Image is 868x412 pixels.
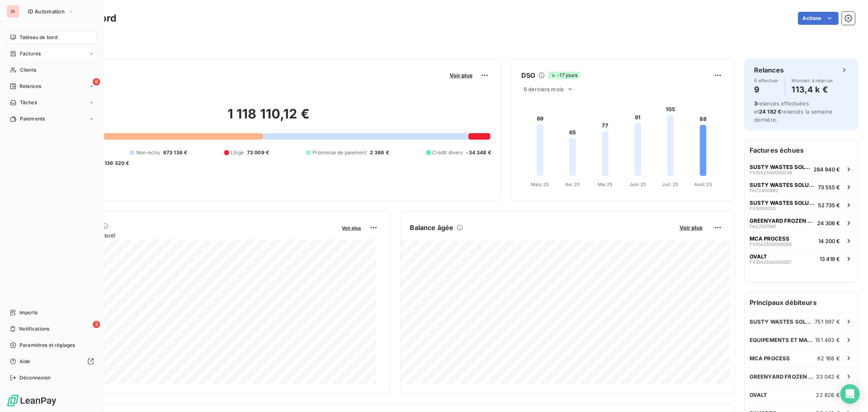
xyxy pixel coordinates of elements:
span: 284 940 € [813,166,840,173]
a: Paramètres et réglages [7,339,97,352]
h6: Relances [754,65,784,75]
tspan: Juin 25 [630,182,646,187]
a: Tâches [7,96,97,109]
span: -34 348 € [466,149,491,156]
span: 73 009 € [247,149,269,156]
span: FV0000003 [750,206,776,211]
span: Montant à relancer [792,78,833,83]
span: 151 493 € [816,337,840,343]
span: 24 182 € [759,108,781,115]
span: 751 997 € [815,318,840,325]
span: 13 418 € [820,256,840,262]
span: Relances [20,83,41,90]
button: Voir plus [677,224,705,231]
tspan: Juil. 25 [662,182,679,187]
a: Tableau de bord [7,31,97,44]
span: -136 320 € [102,160,129,167]
span: Aide [20,358,31,365]
span: Tâches [20,99,37,106]
h4: 9 [754,83,778,96]
span: SUSTY WASTES SOLUTIONS [GEOGRAPHIC_DATA] (SWS FRANCE) [750,199,815,206]
span: Voir plus [342,225,361,231]
span: Factures [20,50,41,57]
span: EQUIPEMENTS ET MACHINES DE L'OUEST [750,337,816,343]
span: OVALT [750,392,767,398]
span: Voir plus [450,72,472,79]
tspan: Avr. 25 [565,182,580,187]
span: Clients [20,66,36,74]
span: À effectuer [754,78,778,83]
span: 52 735 € [818,202,840,208]
img: Logo LeanPay [7,394,57,407]
button: SUSTY WASTES SOLUTIONS [GEOGRAPHIC_DATA] (SWS FRANCE)FAC240098273 555 € [745,178,858,196]
h6: DSO [521,70,535,80]
a: Aide [7,355,97,368]
span: SUSTY WASTES SOLUTIONS [GEOGRAPHIC_DATA] (SWS FRANCE) [750,164,810,170]
h6: Principaux débiteurs [745,293,858,312]
span: 82 168 € [818,355,840,362]
span: relances effectuées et relancés la semaine dernière. [754,100,833,123]
tspan: Août 25 [694,182,712,187]
span: FVIDA2500000095 [750,242,792,247]
button: OVALTFVIDA250000005713 418 € [745,250,858,267]
span: 24 306 € [817,220,840,226]
span: SUSTY WASTES SOLUTIONS [GEOGRAPHIC_DATA] (SWS FRANCE) [750,318,815,325]
span: Paramètres et réglages [20,342,75,349]
h2: 1 118 110,12 € [46,106,491,130]
a: Clients [7,64,97,77]
span: -17 jours [548,72,580,79]
span: Litige [231,149,244,156]
span: FVIDA2500000034 [750,170,792,175]
button: SUSTY WASTES SOLUTIONS [GEOGRAPHIC_DATA] (SWS FRANCE)FVIDA2500000034284 940 € [745,160,858,178]
button: GREENYARD FROZEN FRANCE SASFAC250114524 306 € [745,214,858,232]
button: SUSTY WASTES SOLUTIONS [GEOGRAPHIC_DATA] (SWS FRANCE)FV000000352 735 € [745,196,858,214]
span: Chiffre d'affaires mensuel [46,231,337,239]
span: Crédit divers [433,149,463,156]
div: Open Intercom Messenger [840,384,860,404]
span: GREENYARD FROZEN FRANCE SAS [750,217,814,224]
span: Notifications [19,325,49,333]
span: 3 [93,321,100,328]
span: 14 200 € [818,238,840,244]
h6: Balance âgée [410,223,454,232]
span: Voir plus [680,224,702,231]
a: Factures [7,47,97,60]
span: 33 042 € [816,373,840,380]
span: GREENYARD FROZEN FRANCE SAS [750,373,816,380]
tspan: Mars 25 [531,182,549,187]
span: 6 derniers mois [524,86,564,92]
span: Tableau de bord [20,34,57,41]
tspan: Mai 25 [598,182,613,187]
div: IA [7,5,20,18]
a: 9Relances [7,80,97,93]
button: MCA PROCESSFVIDA250000009514 200 € [745,232,858,250]
span: 3 [754,100,757,107]
h4: 113,4 k € [792,83,833,96]
button: Actions [798,12,839,25]
span: Paiements [20,115,45,123]
span: Non-échu [136,149,160,156]
span: ID Automation [28,8,65,15]
button: Voir plus [447,72,475,79]
button: Voir plus [340,224,364,231]
span: Déconnexion [20,374,51,381]
span: Imports [20,309,37,316]
span: MCA PROCESS [750,355,790,362]
span: OVALT [750,253,767,260]
span: 9 [93,78,100,85]
span: FVIDA2500000057 [750,260,791,265]
span: FAC2501145 [750,224,776,229]
span: Promesse de paiement [313,149,367,156]
a: Imports [7,306,97,319]
a: Paiements [7,112,97,125]
span: MCA PROCESS [750,235,789,242]
span: FAC2400982 [750,188,778,193]
h6: Factures échues [745,140,858,160]
span: SUSTY WASTES SOLUTIONS [GEOGRAPHIC_DATA] (SWS FRANCE) [750,182,815,188]
span: 2 386 € [370,149,389,156]
span: 22 826 € [816,392,840,398]
span: 73 555 € [818,184,840,191]
span: 673 136 € [163,149,187,156]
